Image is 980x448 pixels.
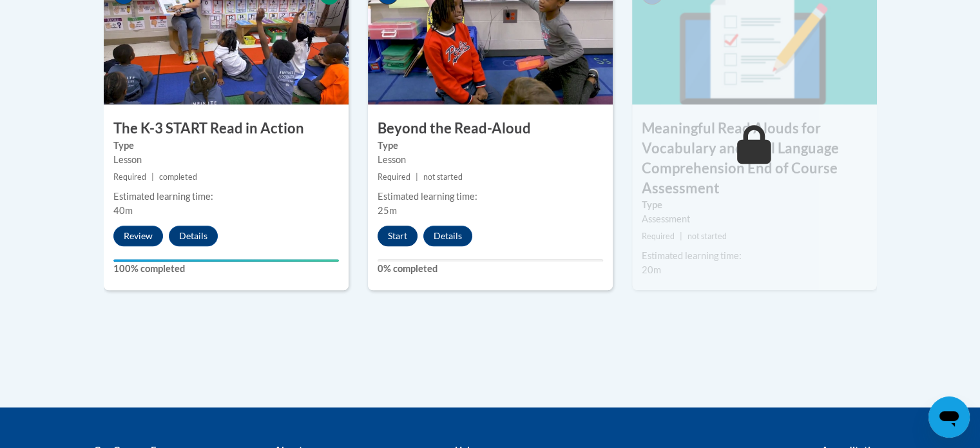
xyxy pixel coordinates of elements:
[378,190,603,204] div: Estimated learning time:
[632,119,877,198] h3: Meaningful Read Alouds for Vocabulary and Oral Language Comprehension End of Course Assessment
[928,396,970,438] iframe: Button to launch messaging window
[378,205,397,216] span: 25m
[113,259,339,262] div: Your progress
[159,172,197,182] span: completed
[642,264,661,275] span: 20m
[423,226,472,246] button: Details
[368,119,613,139] h3: Beyond the Read-Aloud
[151,172,154,182] span: |
[113,139,339,153] label: Type
[423,172,463,182] span: not started
[680,231,682,241] span: |
[113,153,339,167] div: Lesson
[113,172,146,182] span: Required
[642,231,675,241] span: Required
[378,139,603,153] label: Type
[378,226,418,246] button: Start
[416,172,418,182] span: |
[113,205,133,216] span: 40m
[113,226,163,246] button: Review
[113,262,339,276] label: 100% completed
[378,172,410,182] span: Required
[642,212,867,226] div: Assessment
[104,119,349,139] h3: The K-3 START Read in Action
[113,190,339,204] div: Estimated learning time:
[169,226,218,246] button: Details
[687,231,727,241] span: not started
[642,249,867,263] div: Estimated learning time:
[378,262,603,276] label: 0% completed
[378,153,603,167] div: Lesson
[642,198,867,212] label: Type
